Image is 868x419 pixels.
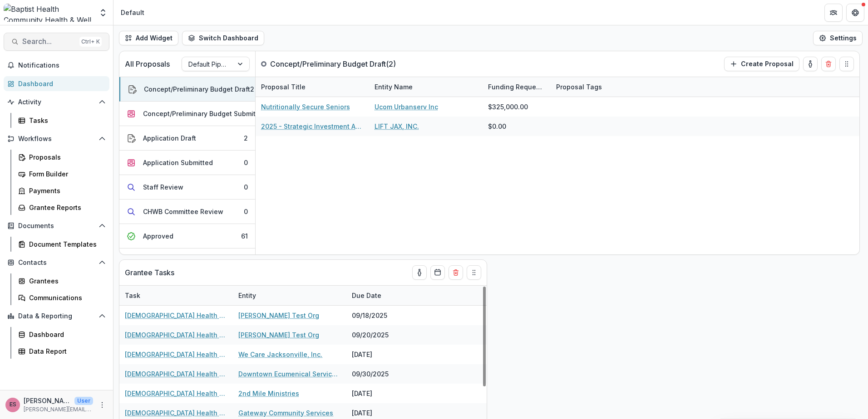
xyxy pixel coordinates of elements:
a: Dashboard [4,76,109,91]
div: Entity [233,286,346,305]
div: Funding Requested [483,77,551,97]
div: Staff Review [143,182,183,192]
a: Document Templates [15,237,109,252]
span: Contacts [18,259,95,267]
div: 09/30/2025 [346,364,414,384]
button: Concept/Preliminary Budget Submitted2 [119,102,255,126]
button: Open Activity [4,95,109,109]
p: All Proposals [125,58,170,69]
button: More [97,400,108,410]
div: [DATE] [346,384,414,403]
div: 2 [244,133,248,143]
span: Notifications [18,62,106,69]
a: Data Report [15,344,109,359]
div: Document Templates [29,239,102,249]
div: Due Date [346,286,414,305]
div: Grantee Reports [29,203,102,212]
p: [PERSON_NAME][EMAIL_ADDRESS][PERSON_NAME][DOMAIN_NAME] [24,405,93,414]
div: CHWB Committee Review [143,207,223,216]
div: Task [119,286,233,305]
div: Payments [29,186,102,195]
a: [PERSON_NAME] Test Org [238,311,319,320]
a: Form Builder [15,166,109,181]
div: Dashboard [18,79,102,88]
div: 0 [244,158,248,167]
button: Switch Dashboard [182,31,264,45]
a: [DEMOGRAPHIC_DATA] Health Strategic Investment Impact Report [125,330,227,340]
div: Entity [233,291,261,300]
button: Delete card [821,57,836,71]
div: Proposal Title [256,77,369,97]
button: Open Data & Reporting [4,309,109,323]
a: [DEMOGRAPHIC_DATA] Health Strategic Investment Impact Report 2 [125,369,227,379]
button: Partners [824,4,843,22]
a: Tasks [15,113,109,128]
img: Baptist Health Community Health & Well Being logo [4,4,93,22]
button: Application Submitted0 [119,151,255,175]
a: Proposals [15,150,109,165]
p: User [74,397,93,405]
button: Open Documents [4,219,109,233]
p: [PERSON_NAME] [24,396,71,405]
a: 2025 - Strategic Investment Application [261,122,364,131]
a: Gateway Community Services [238,408,333,418]
button: Create Proposal [724,57,799,71]
a: Dashboard [15,327,109,342]
button: CHWB Committee Review0 [119,200,255,224]
button: Search... [4,33,109,51]
div: Entity Name [369,82,418,92]
button: Open entity switcher [97,4,109,22]
div: Proposals [29,152,102,162]
a: 2nd Mile Ministries [238,389,299,398]
a: [DEMOGRAPHIC_DATA] Health Strategic Investment Impact Report [125,350,227,359]
a: We Care Jacksonville, Inc. [238,350,322,359]
a: Grantees [15,273,109,288]
span: Search... [22,37,76,46]
a: Payments [15,183,109,198]
div: Entity Name [369,77,483,97]
div: 09/20/2025 [346,325,414,345]
div: Application Submitted [143,158,213,167]
div: Grantees [29,276,102,286]
button: Open Workflows [4,132,109,146]
div: Task [119,291,146,300]
nav: breadcrumb [117,6,148,19]
div: $325,000.00 [488,102,528,112]
a: [DEMOGRAPHIC_DATA] Health Strategic Investment Impact Report [125,311,227,320]
div: Tasks [29,116,102,125]
div: [DATE] [346,345,414,364]
button: Drag [839,57,854,71]
div: Proposal Tags [551,82,607,92]
div: 2 [250,84,254,94]
span: Data & Reporting [18,312,95,320]
button: Application Draft2 [119,126,255,151]
a: [DEMOGRAPHIC_DATA] Health Strategic Investment Impact Report 2 [125,408,227,418]
span: Activity [18,98,95,106]
button: Get Help [846,4,864,22]
div: Due Date [346,291,387,300]
a: [PERSON_NAME] Test Org [238,330,319,340]
div: Data Report [29,346,102,356]
a: Downtown Ecumenical Services Council - DESC [238,369,341,379]
a: LIFT JAX, INC. [375,122,419,131]
button: Add Widget [119,31,178,45]
div: Proposal Tags [551,77,664,97]
div: 0 [244,207,248,216]
div: 09/18/2025 [346,306,414,325]
button: Approved61 [119,224,255,248]
div: Proposal Title [256,82,311,92]
a: Communications [15,290,109,305]
div: Ctrl + K [79,37,102,47]
p: Concept/Preliminary Budget Draft ( 2 ) [270,58,396,69]
div: $0.00 [488,122,506,131]
a: [DEMOGRAPHIC_DATA] Health Strategic Investment Impact Report 2 [125,389,227,398]
div: 61 [241,231,248,241]
a: Grantee Reports [15,200,109,215]
a: Ucom Urbanserv Inc [375,102,438,112]
button: Drag [467,265,481,280]
div: Concept/Preliminary Budget Draft [144,84,250,94]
